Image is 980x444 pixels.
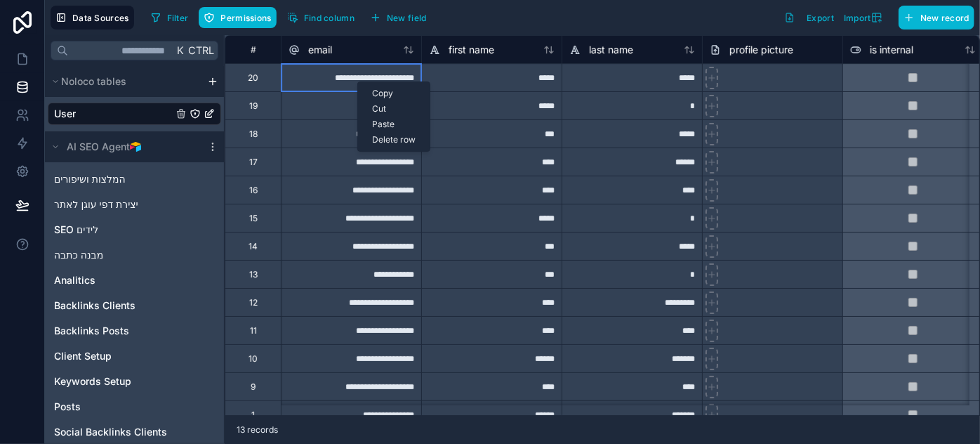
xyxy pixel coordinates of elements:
[249,129,258,140] div: 18
[199,7,276,28] button: Permissions
[51,6,134,30] button: Data Sources
[167,13,189,23] span: Filter
[899,6,974,30] button: New record
[249,269,258,280] div: 13
[199,7,282,28] a: Permissions
[839,6,893,30] button: Import
[807,13,834,23] span: Export
[358,101,430,117] div: Cut
[250,325,257,337] div: 11
[237,424,278,436] span: 13 records
[249,353,258,365] div: 10
[729,43,793,57] span: profile picture
[358,132,430,148] div: Delete row
[72,13,129,23] span: Data Sources
[365,7,432,28] button: New field
[870,43,913,57] span: is internal
[249,157,258,168] div: 17
[249,100,258,112] div: 19
[249,213,258,224] div: 15
[236,44,270,55] div: #
[282,7,359,28] button: Find column
[187,41,216,59] span: Ctrl
[249,185,258,196] div: 16
[589,43,633,57] span: last name
[220,13,271,23] span: Permissions
[249,241,258,252] div: 14
[358,86,430,101] div: Copy
[779,6,839,30] button: Export
[249,297,258,308] div: 12
[358,117,430,132] div: Paste
[844,13,871,23] span: Import
[176,46,185,55] span: K
[449,43,494,57] span: first name
[387,13,427,23] span: New field
[248,72,258,84] div: 20
[145,7,194,28] button: Filter
[251,410,255,421] div: 1
[893,6,974,30] a: New record
[920,13,969,23] span: New record
[251,381,256,393] div: 9
[304,13,355,23] span: Find column
[308,43,332,57] span: email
